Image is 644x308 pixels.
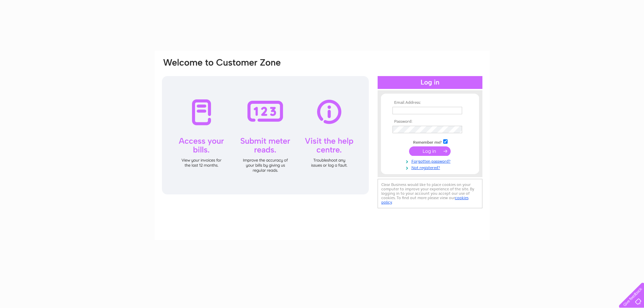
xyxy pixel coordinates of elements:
td: Remember me? [391,138,469,145]
a: Forgotten password? [392,158,469,164]
a: Not registered? [392,164,469,170]
input: Submit [409,146,451,156]
th: Password: [391,119,469,124]
th: Email Address: [391,100,469,105]
div: Clear Business would like to place cookies on your computer to improve your experience of the sit... [378,179,482,208]
a: cookies policy [381,195,469,205]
